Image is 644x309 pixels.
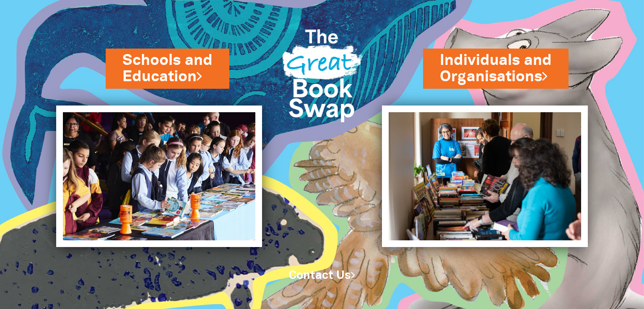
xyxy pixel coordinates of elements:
[122,50,213,87] a: Schools andEducation
[275,10,369,136] img: Great Bookswap logo
[382,106,588,247] img: Individuals and Organisations
[440,50,552,87] a: Individuals andOrganisations
[289,270,355,281] a: Contact Us
[56,106,262,247] img: Schools and Education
